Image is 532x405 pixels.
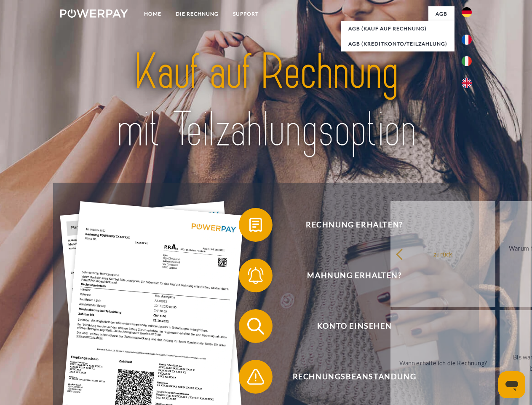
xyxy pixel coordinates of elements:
[462,78,472,88] img: en
[341,36,454,51] a: AGB (Kreditkonto/Teilzahlung)
[462,35,472,45] img: fr
[462,56,472,66] img: it
[396,248,490,259] div: zurück
[239,208,458,242] button: Rechnung erhalten?
[341,21,454,36] a: AGB (Kauf auf Rechnung)
[245,316,266,337] img: qb_search.svg
[245,366,266,387] img: qb_warning.svg
[60,9,128,18] img: logo-powerpay-white.svg
[226,6,266,22] a: SUPPORT
[396,357,490,368] div: Wann erhalte ich die Rechnung?
[239,259,458,292] button: Mahnung erhalten?
[428,6,454,22] a: agb
[245,265,266,286] img: qb_bell.svg
[498,371,525,398] iframe: Schaltfläche zum Öffnen des Messaging-Fensters
[462,7,472,17] img: de
[251,208,457,242] span: Rechnung erhalten?
[168,6,226,22] a: DIE RECHNUNG
[239,309,458,343] button: Konto einsehen
[137,6,168,22] a: Home
[245,214,266,235] img: qb_bill.svg
[251,360,457,394] span: Rechnungsbeanstandung
[239,360,458,394] button: Rechnungsbeanstandung
[251,259,457,292] span: Mahnung erhalten?
[251,309,457,343] span: Konto einsehen
[80,40,452,162] img: title-powerpay_de.svg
